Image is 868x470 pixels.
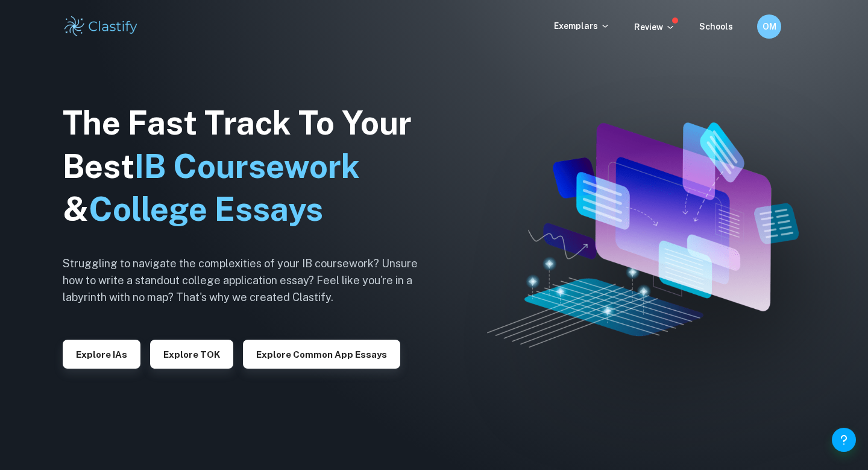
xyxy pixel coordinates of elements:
[63,14,139,39] img: Clastify logo
[63,255,436,306] h6: Struggling to navigate the complexities of your IB coursework? Unsure how to write a standout col...
[487,122,799,348] img: Clastify hero
[89,190,323,228] span: College Essays
[150,348,233,360] a: Explore TOK
[63,101,436,232] h1: The Fast Track To Your Best &
[63,340,140,369] button: Explore IAs
[699,22,733,31] a: Schools
[243,340,400,369] button: Explore Common App essays
[134,147,360,185] span: IB Coursework
[63,348,140,360] a: Explore IAs
[832,428,856,452] button: Help and Feedback
[554,19,610,33] p: Exemplars
[757,14,781,39] button: OM
[243,348,400,360] a: Explore Common App essays
[634,21,675,34] p: Review
[763,20,776,33] h6: OM
[150,340,233,369] button: Explore TOK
